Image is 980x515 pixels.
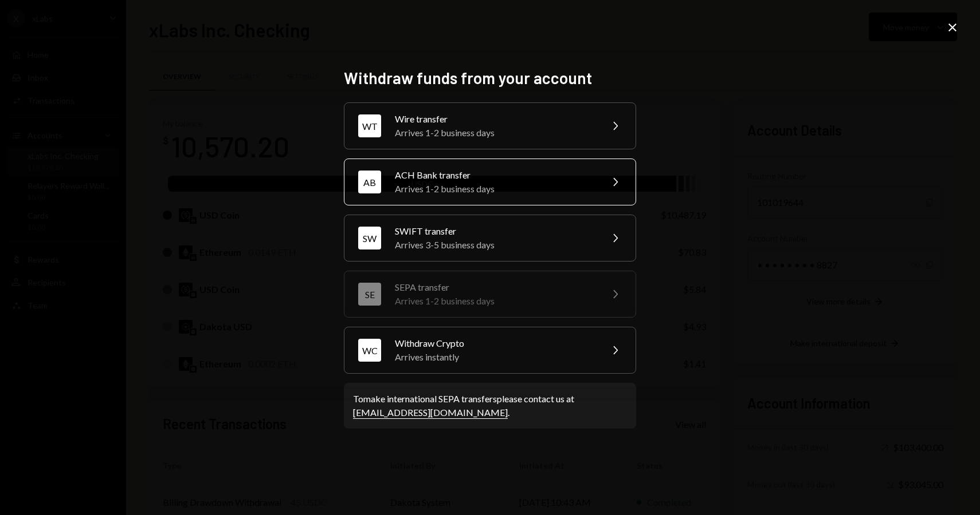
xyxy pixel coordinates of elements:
div: To make international SEPA transfers please contact us at . [353,392,627,419]
div: SWIFT transfer [395,224,594,238]
div: WC [358,339,381,362]
a: [EMAIL_ADDRESS][DOMAIN_NAME] [353,407,508,419]
div: Arrives 3-5 business days [395,238,594,252]
div: Arrives 1-2 business days [395,294,594,308]
button: SESEPA transferArrives 1-2 business days [344,271,636,318]
div: Arrives 1-2 business days [395,126,594,140]
div: Arrives instantly [395,350,594,364]
div: Wire transfer [395,112,594,126]
div: SEPA transfer [395,280,594,294]
div: Withdraw Crypto [395,336,594,350]
button: WCWithdraw CryptoArrives instantly [344,327,636,374]
button: SWSWIFT transferArrives 3-5 business days [344,215,636,262]
div: AB [358,171,381,193]
div: ACH Bank transfer [395,168,594,182]
div: SW [358,227,381,249]
div: WT [358,114,381,137]
h2: Withdraw funds from your account [344,67,636,89]
button: WTWire transferArrives 1-2 business days [344,102,636,149]
div: Arrives 1-2 business days [395,182,594,196]
div: SE [358,283,381,306]
button: ABACH Bank transferArrives 1-2 business days [344,159,636,205]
